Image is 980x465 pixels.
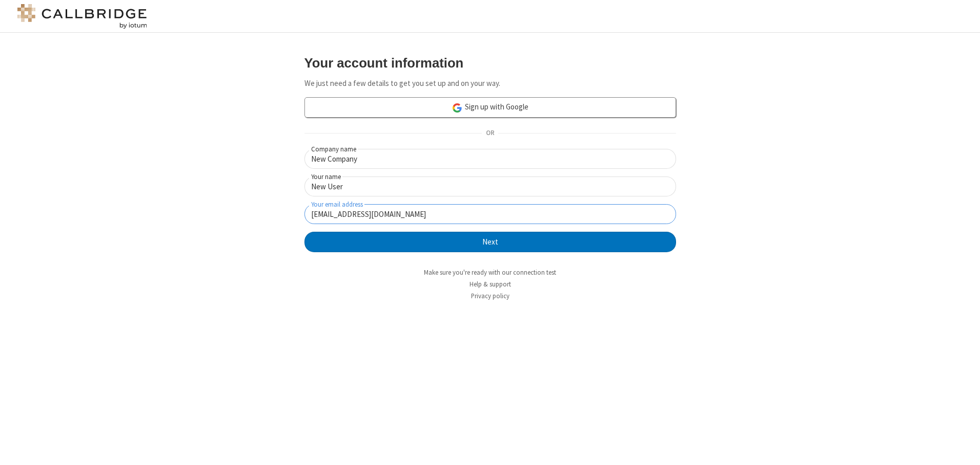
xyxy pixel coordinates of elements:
[304,78,676,90] p: We just need a few details to get you set up and on your way.
[304,204,676,224] input: Your email address
[424,268,556,277] a: Make sure you're ready with our connection test
[15,4,149,29] img: logo@2x.png
[304,232,676,252] button: Next
[304,56,676,70] h3: Your account information
[452,102,463,114] img: google-icon.png
[304,97,676,118] a: Sign up with Google
[469,280,511,289] a: Help & support
[304,176,676,196] input: Your name
[482,126,498,141] span: OR
[471,292,509,300] a: Privacy policy
[304,149,676,169] input: Company name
